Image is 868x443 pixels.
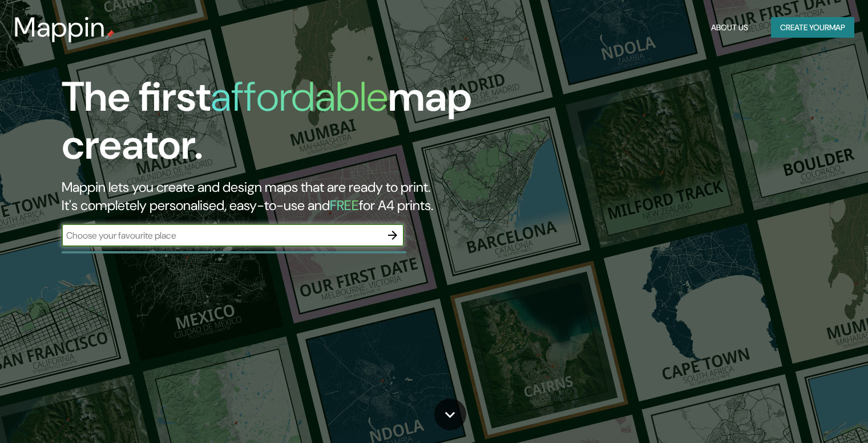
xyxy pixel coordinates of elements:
[106,30,115,39] img: mappin-pin
[62,229,381,242] input: Choose your favourite place
[771,17,854,38] button: Create yourmap
[330,196,359,214] h5: FREE
[62,178,496,215] h2: Mappin lets you create and design maps that are ready to print. It's completely personalised, eas...
[211,70,388,123] h1: affordable
[14,11,106,43] h3: Mappin
[706,17,753,38] button: About Us
[62,73,496,178] h1: The first map creator.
